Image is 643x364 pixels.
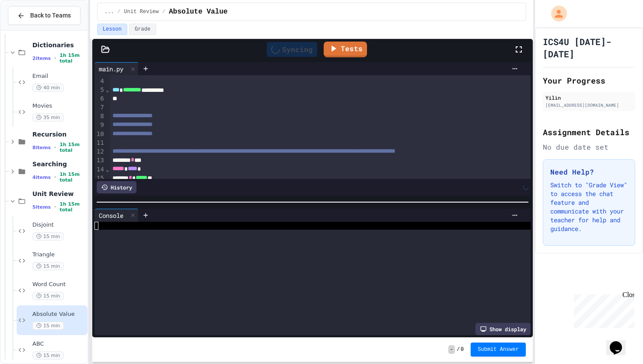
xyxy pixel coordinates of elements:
span: Disjoint [32,221,86,229]
span: 8 items [32,145,51,150]
h2: Your Progress [543,74,635,87]
span: / [117,8,120,15]
div: My Account [542,3,569,24]
span: 40 min [32,84,64,92]
span: • [54,144,56,151]
p: Switch to "Grade View" to access the chat feature and communicate with your teacher for help and ... [550,181,628,233]
span: Absolute Value [169,7,227,17]
span: Email [32,73,86,80]
div: Syncing [267,42,317,57]
span: • [54,203,56,210]
span: 15 min [32,262,64,270]
span: 4 items [32,175,51,180]
span: Unit Review [32,190,86,198]
span: 15 min [32,351,64,360]
span: 5 items [32,204,51,210]
span: Unit Review [124,8,159,15]
a: Tests [324,42,367,57]
span: Movies [32,102,86,110]
span: 15 min [32,232,64,241]
span: Absolute Value [32,311,86,318]
div: No due date set [543,142,635,152]
span: / [162,8,165,15]
span: 15 min [32,322,64,330]
span: ... [105,8,114,15]
div: Yilin [545,94,633,101]
span: • [54,55,56,62]
h2: Assignment Details [543,126,635,138]
h1: ICS4U [DATE]-[DATE] [543,35,635,60]
iframe: chat widget [606,329,634,355]
span: Searching [32,160,86,168]
span: 1h 15m total [59,52,86,64]
button: Submit Answer [471,343,526,357]
button: Grade [129,24,156,35]
span: 1h 15m total [59,171,86,183]
span: 15 min [32,292,64,300]
div: Chat with us now!Close [3,3,60,56]
button: Back to Teams [8,6,80,25]
span: Back to Teams [30,11,71,20]
span: Submit Answer [478,346,519,353]
span: Recursion [32,130,86,138]
span: 35 min [32,113,64,122]
span: 0 [461,346,464,353]
iframe: chat widget [570,291,634,328]
button: Lesson [97,24,127,35]
span: / [457,346,460,353]
span: ABC [32,340,86,348]
span: Dictionaries [32,41,86,49]
span: • [54,174,56,181]
span: 1h 15m total [59,142,86,153]
h3: Need Help? [550,167,628,177]
div: [EMAIL_ADDRESS][DOMAIN_NAME] [545,102,633,108]
span: 1h 15m total [59,201,86,213]
span: - [448,345,455,354]
span: 2 items [32,56,51,61]
span: Triangle [32,251,86,259]
span: Word Count [32,281,86,288]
